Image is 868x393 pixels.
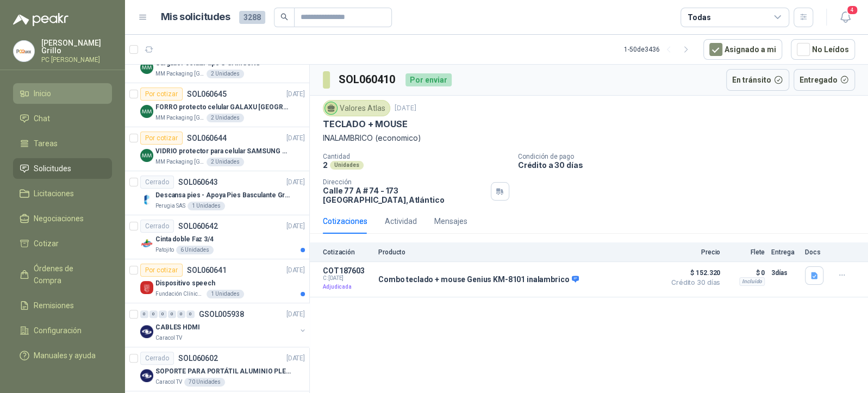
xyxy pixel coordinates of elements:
p: Descansa pies - Apoya Pies Basculante Graduable Ergonómico [155,190,291,201]
p: SOL060644 [187,134,227,142]
p: [DATE] [286,221,305,232]
a: Manuales y ayuda [13,345,112,366]
p: Combo teclado + mouse Genius KM-8101 inalambrico [378,275,579,285]
p: 2 [323,160,328,170]
p: Precio [666,248,720,256]
p: Calle 77 A # 74 - 173 [GEOGRAPHIC_DATA] , Atlántico [323,186,486,204]
p: Dispositivo speech [155,278,215,289]
img: Company Logo [140,61,153,74]
button: Entregado [794,69,855,91]
a: 0 0 0 0 0 0 GSOL005938[DATE] Company LogoCABLES HDMICaracol TV [140,308,307,342]
img: Company Logo [140,281,153,294]
img: Logo peakr [13,13,68,26]
span: Órdenes de Compra [34,263,102,286]
span: Chat [34,113,50,124]
p: [DATE] [286,265,305,276]
p: FORRO protecto celular GALAXU [GEOGRAPHIC_DATA] A16 5G [155,102,291,113]
p: Caracol TV [155,334,182,342]
div: Incluido [739,277,765,286]
p: [DATE] [286,177,305,188]
a: Tareas [13,133,112,154]
span: Negociaciones [34,213,84,224]
p: INALAMBRICO (economico) [323,132,855,144]
p: Cantidad [323,153,509,160]
a: Solicitudes [13,158,112,179]
span: C: [DATE] [323,275,372,282]
span: Remisiones [34,300,74,311]
div: Cerrado [140,352,174,365]
span: Manuales y ayuda [34,350,96,361]
button: No Leídos [791,39,855,60]
p: Patojito [155,246,174,254]
button: 4 [835,8,855,27]
a: Licitaciones [13,183,112,204]
p: SOL060641 [187,266,227,274]
a: Remisiones [13,295,112,316]
a: Por cotizarSOL060644[DATE] Company LogoVIDRIO protector para celular SAMSUNG GALAXI A16 5GMM Pack... [125,127,309,171]
a: Cotizar [13,233,112,254]
p: [DATE] [286,89,305,99]
span: Crédito 30 días [666,279,720,286]
img: Company Logo [140,237,153,250]
p: Crédito a 30 días [518,160,864,170]
p: 3 días [771,266,798,279]
div: Por enviar [405,73,452,86]
button: En tránsito [726,69,789,91]
p: CABLES HDMI [155,322,200,333]
div: 2 Unidades [207,70,244,78]
p: Fundación Clínica Shaio [155,290,204,298]
img: Company Logo [140,193,153,206]
span: 4 [846,5,858,15]
p: Perugia SAS [155,202,185,210]
span: $ 152.320 [666,266,720,279]
div: Por cotizar [140,264,183,277]
div: Todas [688,11,710,23]
a: Órdenes de Compra [13,258,112,291]
a: CerradoSOL060642[DATE] Company LogoCinta doble Faz 3/4Patojito6 Unidades [125,215,309,259]
a: Por cotizarSOL060641[DATE] Company LogoDispositivo speechFundación Clínica Shaio1 Unidades [125,259,309,303]
div: 1 Unidades [207,290,244,298]
img: Company Logo [140,369,153,382]
p: TECLADO + MOUSE [323,118,407,130]
p: [DATE] [286,353,305,364]
div: 2 Unidades [207,158,244,166]
div: Unidades [330,161,364,170]
a: CerradoSOL060643[DATE] Company LogoDescansa pies - Apoya Pies Basculante Graduable ErgonómicoPeru... [125,171,309,215]
img: Company Logo [140,325,153,338]
a: Negociaciones [13,208,112,229]
span: Inicio [34,88,51,99]
div: 0 [149,310,158,318]
p: GSOL005938 [199,310,244,318]
p: [DATE] [286,133,305,144]
p: Dirección [323,178,486,186]
div: 1 - 50 de 3436 [624,41,695,58]
span: Licitaciones [34,188,74,199]
p: Cotización [323,248,372,256]
p: MM Packaging [GEOGRAPHIC_DATA] [155,158,204,166]
div: 0 [186,310,195,318]
p: VIDRIO protector para celular SAMSUNG GALAXI A16 5G [155,146,291,157]
p: [PERSON_NAME] Grillo [41,39,112,54]
a: Por cotizarSOL060645[DATE] Company LogoFORRO protecto celular GALAXU [GEOGRAPHIC_DATA] A16 5GMM P... [125,83,309,127]
span: Configuración [34,325,82,336]
button: Asignado a mi [703,39,782,60]
p: Entrega [771,248,798,256]
img: Company Logo [140,149,153,162]
div: 70 Unidades [184,378,225,386]
p: SOL060602 [178,354,218,362]
div: Mensajes [434,215,467,227]
span: Solicitudes [34,163,71,174]
h1: Mis solicitudes [161,9,230,25]
div: Actividad [385,215,417,227]
p: MM Packaging [GEOGRAPHIC_DATA] [155,70,204,78]
p: [DATE] [395,103,416,114]
p: SOL060645 [187,90,227,98]
p: Adjudicada [323,282,372,292]
a: Inicio [13,83,112,104]
img: Company Logo [14,41,34,61]
div: 0 [177,310,185,318]
span: Cotizar [34,238,59,249]
p: Docs [805,248,827,256]
a: CerradoSOL060602[DATE] Company LogoSOPORTE PARA PORTÁTIL ALUMINIO PLEGABLE VTACaracol TV70 Unidades [125,347,309,391]
div: 0 [159,310,167,318]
